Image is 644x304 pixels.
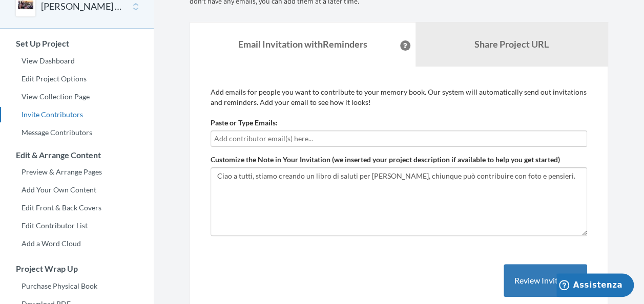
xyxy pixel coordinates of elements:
label: Paste or Type Emails: [211,118,278,128]
input: Add contributor email(s) here... [214,133,584,144]
iframe: Apre un widget che permette di chattare con uno dei nostri agenti [556,273,634,299]
strong: Email Invitation with Reminders [238,38,367,50]
button: Review Invitation [504,264,587,297]
h3: Set Up Project [1,39,154,48]
textarea: Ciao a tutti, stiamo creando un libro di saluti per [PERSON_NAME], chiunque può contribuire con f... [211,167,587,236]
h3: Edit & Arrange Content [1,150,154,160]
p: Add emails for people you want to contribute to your memory book. Our system will automatically s... [211,87,587,107]
h3: Project Wrap Up [1,264,154,273]
b: Share Project URL [474,38,549,50]
label: Customize the Note in Your Invitation (we inserted your project description if available to help ... [211,155,560,165]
